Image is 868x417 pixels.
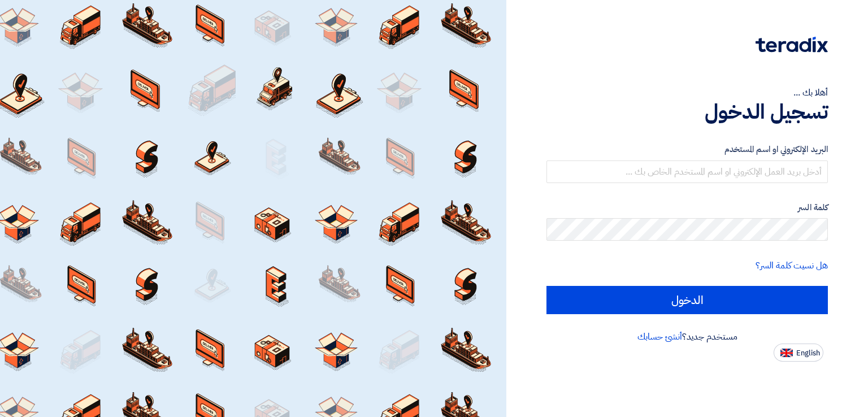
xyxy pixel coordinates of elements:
[546,201,828,214] label: كلمة السر
[756,259,828,272] a: هل نسيت كلمة السر؟
[546,99,828,124] h1: تسجيل الدخول
[546,160,828,183] input: أدخل بريد العمل الإلكتروني او اسم المستخدم الخاص بك ...
[637,330,682,344] a: أنشئ حسابك
[546,86,828,99] div: أهلا بك ...
[546,143,828,156] label: البريد الإلكتروني او اسم المستخدم
[780,349,793,357] img: en-US.png
[546,286,828,314] input: الدخول
[774,344,823,362] button: English
[756,37,828,53] img: Teradix logo
[546,330,828,344] div: مستخدم جديد؟
[796,349,820,357] span: English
